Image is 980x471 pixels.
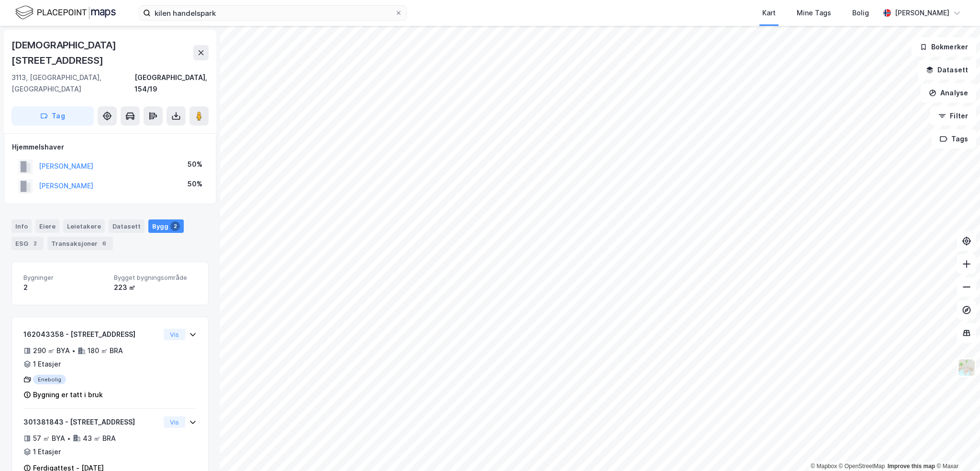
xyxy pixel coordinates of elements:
div: • [72,347,76,355]
iframe: Chat Widget [932,425,980,471]
div: 50% [188,178,202,190]
a: OpenStreetMap [839,463,885,470]
div: Leietakere [63,219,105,233]
button: Vis [164,329,185,340]
div: Eiere [35,219,59,233]
div: 6 [100,239,109,248]
div: 57 ㎡ BYA [33,433,65,444]
button: Filter [930,106,976,126]
a: Mapbox [811,463,837,470]
button: Datasett [918,60,976,80]
div: 43 ㎡ BRA [83,433,116,444]
button: Tag [11,106,94,126]
div: ESG [11,237,44,250]
div: Transaksjoner [47,237,113,250]
div: Datasett [109,219,145,233]
button: Tags [932,129,976,149]
img: Z [958,358,976,377]
div: Info [11,219,32,233]
div: 50% [188,159,202,170]
div: 1 Etasjer [33,446,61,458]
button: Analyse [921,83,976,103]
div: 2 [23,282,106,293]
div: 180 ㎡ BRA [88,345,123,356]
div: 2 [30,239,40,248]
span: Bygninger [23,274,106,282]
a: Improve this map [888,463,935,470]
div: 162043358 - [STREET_ADDRESS] [23,329,160,340]
input: Søk på adresse, matrikkel, gårdeiere, leietakere eller personer [151,6,395,20]
div: 301381843 - [STREET_ADDRESS] [23,416,160,428]
div: Bygg [148,219,184,233]
div: 3113, [GEOGRAPHIC_DATA], [GEOGRAPHIC_DATA] [11,72,134,95]
div: [DEMOGRAPHIC_DATA][STREET_ADDRESS] [11,37,193,68]
div: [PERSON_NAME] [895,7,949,19]
div: Bolig [852,7,869,19]
div: Bygning er tatt i bruk [33,389,103,401]
img: logo.f888ab2527a4732fd821a326f86c7f29.svg [15,4,116,21]
div: 290 ㎡ BYA [33,345,70,356]
div: Kontrollprogram for chat [932,425,980,471]
button: Vis [164,416,185,428]
button: Bokmerker [912,37,976,57]
div: [GEOGRAPHIC_DATA], 154/19 [134,72,209,95]
div: Hjemmelshaver [12,141,208,153]
div: 223 ㎡ [114,282,197,293]
div: 2 [170,221,180,231]
div: 1 Etasjer [33,358,61,370]
div: • [67,435,71,442]
span: Bygget bygningsområde [114,274,197,282]
div: Kart [762,7,776,19]
div: Mine Tags [797,7,831,19]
